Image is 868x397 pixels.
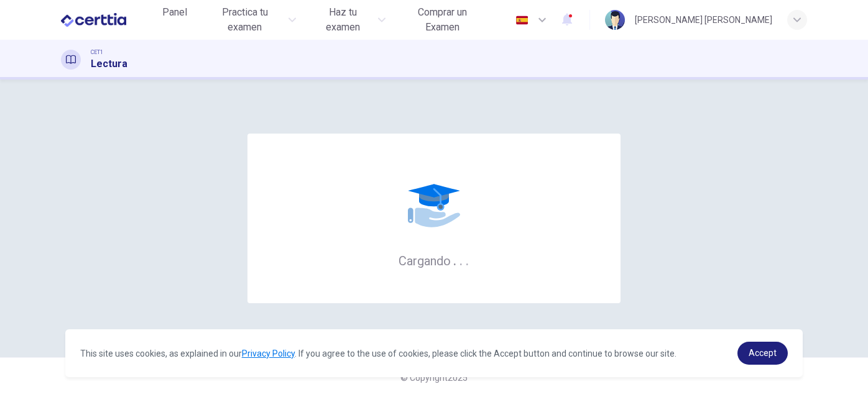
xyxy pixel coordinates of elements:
span: Panel [162,5,187,20]
button: Panel [155,1,195,24]
button: Haz tu examen [306,1,390,39]
span: Accept [749,348,777,358]
img: CERTTIA logo [61,7,126,32]
img: es [514,16,530,25]
span: This site uses cookies, as explained in our . If you agree to the use of cookies, please click th... [80,349,676,358]
span: CET1 [91,48,103,57]
a: Privacy Policy [242,349,295,358]
h6: Cargando [399,252,469,268]
span: Haz tu examen [311,5,374,35]
span: Comprar un Examen [400,5,484,35]
h1: Lectura [91,57,127,71]
span: Practica tu examen [205,5,285,35]
a: Panel [155,1,195,39]
h6: . [465,249,469,270]
span: © Copyright 2025 [400,373,468,383]
img: Profile picture [605,10,625,30]
div: [PERSON_NAME] [PERSON_NAME] [635,12,772,27]
div: cookieconsent [65,329,803,377]
button: Comprar un Examen [395,1,489,39]
a: CERTTIA logo [61,7,155,32]
h6: . [459,249,463,270]
button: Practica tu examen [200,1,302,39]
h6: . [453,249,457,270]
a: dismiss cookie message [737,342,788,365]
